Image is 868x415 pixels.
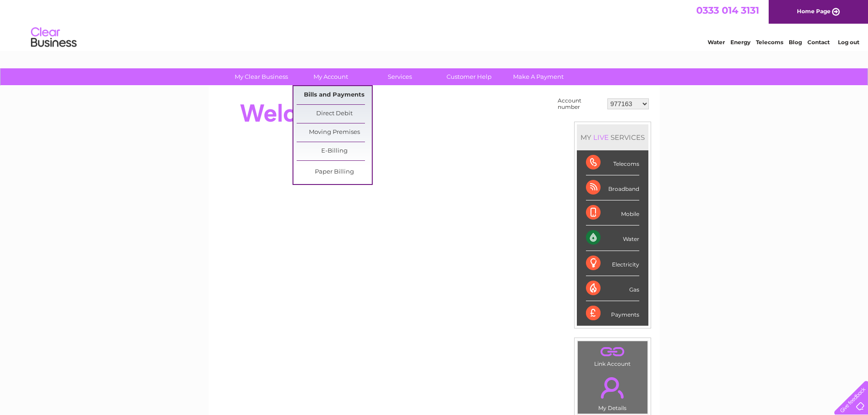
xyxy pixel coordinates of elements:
a: Services [362,68,437,85]
a: Make A Payment [501,68,576,85]
a: Blog [789,39,802,46]
div: LIVE [591,133,611,142]
a: Telecoms [756,39,783,46]
div: Electricity [586,251,639,276]
td: Account number [555,95,605,113]
td: My Details [577,369,648,414]
div: Water [586,225,639,251]
div: Mobile [586,200,639,225]
div: Gas [586,276,639,301]
img: logo.png [31,24,77,51]
div: Payments [586,301,639,326]
a: Customer Help [431,68,507,85]
a: My Clear Business [224,68,299,85]
td: Link Account [577,341,648,369]
a: Direct Debit [297,105,372,123]
a: Paper Billing [297,163,372,181]
a: . [580,372,645,404]
a: Moving Premises [297,123,372,142]
a: Contact [807,39,830,46]
div: MY SERVICES [577,124,648,150]
a: 0333 014 3131 [696,5,759,16]
a: Energy [730,39,750,46]
a: . [580,343,645,359]
a: Water [708,39,725,46]
a: Bills and Payments [297,86,372,104]
a: My Account [293,68,368,85]
div: Clear Business is a trading name of Verastar Limited (registered in [GEOGRAPHIC_DATA] No. 3667643... [219,5,650,44]
a: E-Billing [297,142,372,160]
div: Telecoms [586,150,639,175]
a: Log out [838,39,859,46]
div: Broadband [586,175,639,200]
